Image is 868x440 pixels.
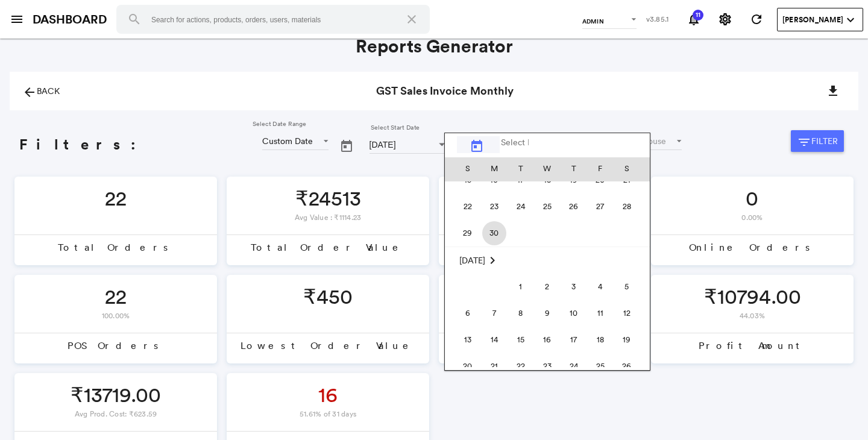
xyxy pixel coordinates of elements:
td: Saturday July 12 2025 [614,300,650,327]
th: S [445,157,481,181]
tr: Week 1 [445,274,650,300]
td: Thursday July 24 2025 [561,353,587,380]
span: 17 [562,328,586,352]
td: Thursday July 17 2025 [561,327,587,353]
tr: Week 2 [445,300,650,327]
span: 6 [456,301,480,325]
td: Wednesday July 9 2025 [534,300,561,327]
span: 18 [588,328,612,352]
tr: Week 3 [445,327,650,353]
span: 23 [482,195,506,219]
span: 24 [562,354,586,379]
span: 26 [615,354,639,379]
span: 22 [456,195,480,219]
span: 1 [509,275,533,299]
span: 8 [509,301,533,325]
td: Tuesday June 24 2025 [508,193,534,220]
tr: Week undefined [445,247,650,274]
td: Sunday July 20 2025 [445,353,481,380]
th: T [561,157,587,181]
td: Monday July 21 2025 [481,353,508,380]
th: F [587,157,614,181]
span: 16 [535,328,559,352]
td: Sunday July 13 2025 [445,327,481,353]
td: Wednesday July 23 2025 [534,353,561,380]
span: 23 [535,354,559,379]
span: 24 [509,195,533,219]
td: Friday July 18 2025 [587,327,614,353]
span: 27 [588,195,612,219]
span: 7 [482,301,506,325]
md-calendar: Calendar [445,157,650,371]
th: M [481,157,508,181]
span: 12 [615,301,639,325]
td: Monday July 7 2025 [481,300,508,327]
span: 10 [562,301,586,325]
span: 25 [588,354,612,379]
td: Tuesday July 22 2025 [508,353,534,380]
td: Monday July 14 2025 [481,327,508,353]
td: Thursday June 26 2025 [561,193,587,220]
span: 2 [535,275,559,299]
th: W [534,157,561,181]
td: Wednesday June 25 2025 [534,193,561,220]
tr: Week 4 [445,353,650,380]
td: Thursday July 3 2025 [561,274,587,300]
span: 19 [615,328,639,352]
tr: Week 4 [445,193,650,220]
td: July 2025 [445,247,650,274]
td: Monday June 30 2025 [481,220,508,247]
span: 28 [615,195,639,219]
th: T [508,157,534,181]
span: 15 [509,328,533,352]
span: 25 [535,195,559,219]
td: Saturday July 26 2025 [614,353,650,380]
span: 3 [562,275,586,299]
td: Wednesday July 16 2025 [534,327,561,353]
td: Friday June 27 2025 [587,193,614,220]
span: 13 [456,328,480,352]
td: Saturday July 5 2025 [614,274,650,300]
td: Friday July 4 2025 [587,274,614,300]
td: Friday July 25 2025 [587,353,614,380]
td: Thursday July 10 2025 [561,300,587,327]
td: Sunday June 29 2025 [445,220,481,247]
td: Tuesday July 15 2025 [508,327,534,353]
td: Tuesday July 1 2025 [508,274,534,300]
span: 21 [482,354,506,379]
span: 9 [535,301,559,325]
span: 26 [562,195,586,219]
span: 11 [588,301,612,325]
td: Sunday June 22 2025 [445,193,481,220]
span: 29 [456,221,480,245]
tr: Week 5 [445,220,650,247]
td: Tuesday July 8 2025 [508,300,534,327]
td: Saturday June 28 2025 [614,193,650,220]
th: S [614,157,650,181]
span: 20 [456,354,480,379]
td: Monday June 23 2025 [481,193,508,220]
td: Saturday July 19 2025 [614,327,650,353]
span: 4 [588,275,612,299]
span: 22 [509,354,533,379]
td: Sunday July 6 2025 [445,300,481,327]
td: Friday July 11 2025 [587,300,614,327]
span: 14 [482,328,506,352]
td: Wednesday July 2 2025 [534,274,561,300]
span: [DATE] [459,255,485,266]
span: 5 [615,275,639,299]
span: 30 [482,221,506,245]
